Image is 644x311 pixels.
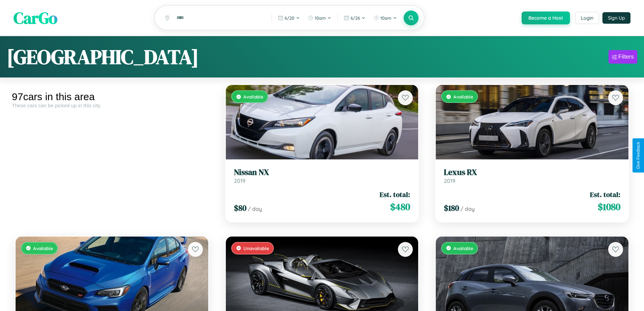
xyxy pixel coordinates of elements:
[234,168,410,177] h3: Nissan NX
[380,15,391,21] span: 10am
[636,142,641,169] div: Give Feedback
[275,13,303,23] button: 6/20
[243,94,263,99] span: Available
[234,202,246,214] span: $ 80
[7,43,199,71] h1: [GEOGRAPHIC_DATA]
[460,205,475,212] span: / day
[618,53,634,60] div: Filters
[340,13,369,23] button: 6/26
[285,15,294,21] span: 6 / 20
[575,12,599,24] button: Login
[248,205,262,212] span: / day
[234,177,245,184] span: 2019
[590,190,620,199] span: Est. total:
[14,7,57,29] span: CarGo
[609,50,637,64] button: Filters
[305,13,335,23] button: 10am
[380,190,410,199] span: Est. total:
[390,200,410,214] span: $ 480
[453,94,473,99] span: Available
[234,168,410,184] a: Nissan NX2019
[33,245,53,251] span: Available
[444,168,620,177] h3: Lexus RX
[243,245,269,251] span: Unavailable
[444,168,620,184] a: Lexus RX2019
[602,12,630,24] button: Sign Up
[315,15,326,21] span: 10am
[12,91,212,103] div: 97 cars in this area
[598,200,620,214] span: $ 1080
[453,245,473,251] span: Available
[12,103,212,108] div: These cars can be picked up in this city.
[522,12,570,24] button: Become a Host
[444,177,455,184] span: 2019
[351,15,360,21] span: 6 / 26
[370,13,400,23] button: 10am
[444,202,459,214] span: $ 180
